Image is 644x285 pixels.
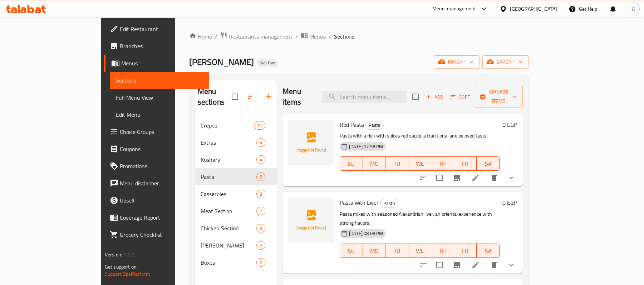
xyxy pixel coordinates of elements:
[380,199,398,207] div: Pasta
[195,220,277,237] div: Chicken Section8
[215,32,217,41] li: /
[340,156,363,171] button: SU
[329,32,331,41] li: /
[346,230,386,237] span: [DATE] 08:08 PM
[415,256,432,274] button: sort-choices
[334,32,354,41] span: Sections
[366,121,383,129] span: Pasta
[260,88,277,105] button: Add section
[120,42,203,50] span: Branches
[451,93,470,101] span: Sort
[446,91,475,102] span: Sort items
[201,241,256,250] span: [PERSON_NAME]
[120,230,203,239] span: Grocery Checklist
[340,210,500,227] p: Pasta mixed with seasoned Alexandrian liver, an oriental experience with strong flavors.
[257,174,265,180] span: 6
[256,138,265,147] div: items
[257,225,265,232] span: 8
[340,197,379,208] span: Pasta with Liver
[201,207,256,215] span: Meat Section
[256,207,265,215] div: items
[257,139,265,146] span: 4
[201,224,256,232] span: Chicken Section
[104,123,209,140] a: Choice Groups
[195,134,277,151] div: Extras4
[411,159,428,169] span: WE
[309,32,326,41] span: Menus
[423,91,446,102] span: Add item
[121,59,203,67] span: Menus
[195,151,277,168] div: Koshary4
[110,89,209,106] a: Full Menu View
[448,169,466,186] button: Branch-specific-item
[488,57,523,66] span: export
[123,250,134,259] span: 1.0.0
[346,143,386,150] span: [DATE] 07:58 PM
[502,120,517,130] h6: 0 EGP
[425,93,444,101] span: Add
[486,256,503,274] button: delete
[104,20,209,37] a: Edit Restaurant
[201,190,256,198] span: Casseroles
[477,156,500,171] button: SA
[254,121,265,130] div: items
[120,127,203,136] span: Choice Groups
[120,25,203,33] span: Edit Restaurant
[434,159,451,169] span: TH
[120,179,203,187] span: Menu disclaimer
[503,169,520,186] button: show more
[104,209,209,226] a: Coverage Report
[104,157,209,175] a: Promotions
[449,91,472,102] button: Sort
[408,156,431,171] button: WE
[454,244,477,258] button: FR
[256,190,265,198] div: items
[477,244,500,258] button: SA
[195,117,277,134] div: Crepes11
[423,91,446,102] button: Add
[340,244,363,258] button: SU
[201,138,256,147] span: Extras
[195,114,277,274] nav: Menu sections
[105,269,150,279] a: Support.OpsPlatform
[385,244,408,258] button: TU
[632,5,635,13] span: A
[110,72,209,89] a: Sections
[201,155,256,164] div: Koshary
[365,121,384,130] div: Pasta
[256,224,265,232] div: items
[195,254,277,271] div: Boxes2
[201,258,256,267] span: Boxes
[448,256,466,274] button: Branch-specific-item
[116,76,203,85] span: Sections
[340,119,364,130] span: Red Pasta
[288,197,334,243] img: Pasta with Liver
[198,86,232,107] h2: Menu sections
[432,170,447,185] span: Select to update
[189,54,254,70] span: [PERSON_NAME]
[257,59,278,67] div: Inactive
[454,156,477,171] button: FR
[343,246,360,256] span: SU
[388,159,405,169] span: TU
[227,89,242,104] span: Select all sections
[257,60,278,66] span: Inactive
[257,156,265,163] span: 4
[408,244,431,258] button: WE
[257,242,265,249] span: 2
[104,37,209,55] a: Branches
[195,202,277,220] div: Meat Section7
[105,262,138,271] span: Get support on:
[482,55,529,69] button: export
[256,155,265,164] div: items
[432,257,447,272] span: Select to update
[439,57,474,66] span: import
[471,261,480,269] a: Edit menu item
[201,121,254,130] span: Crepes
